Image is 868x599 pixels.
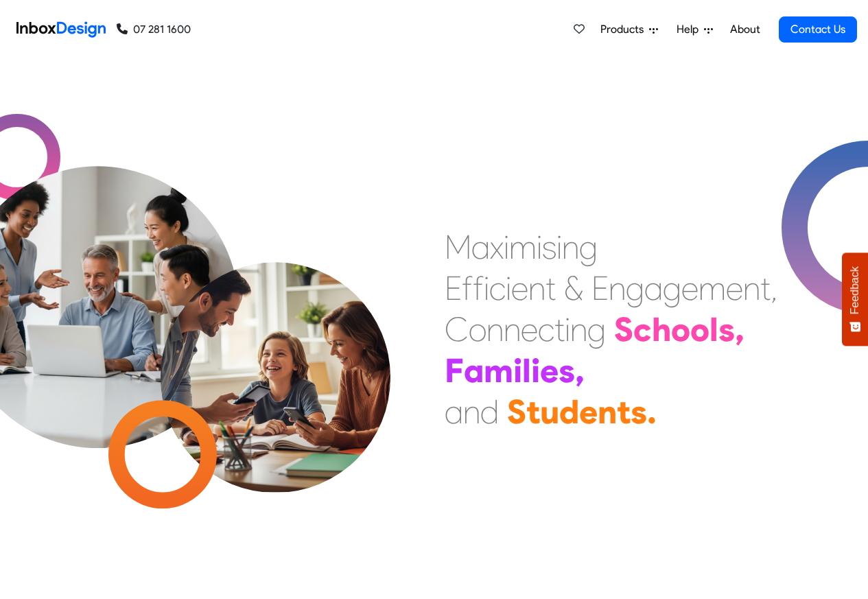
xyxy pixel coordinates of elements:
div: n [743,268,760,309]
div: n [570,309,587,350]
div: & [564,268,583,309]
div: S [614,309,633,350]
div: c [489,268,506,309]
div: n [504,309,521,350]
div: s [718,309,735,350]
div: e [681,268,699,309]
div: , [735,309,744,350]
div: a [471,226,490,268]
div: i [556,226,562,268]
div: n [609,268,626,309]
div: g [587,309,606,350]
div: x [490,226,504,268]
div: c [633,309,652,350]
div: E [445,268,462,309]
div: e [726,268,743,309]
div: e [540,350,559,391]
div: f [462,268,473,309]
div: i [513,350,522,391]
div: n [528,268,546,309]
div: g [626,268,644,309]
div: t [554,309,565,350]
button: Feedback - Show survey [842,252,868,346]
a: Help [671,16,718,43]
div: e [579,391,598,432]
div: c [538,309,554,350]
a: About [726,16,764,43]
div: i [537,226,542,268]
div: , [575,350,585,391]
div: i [531,350,540,391]
div: t [526,391,540,432]
div: E [591,268,609,309]
div: a [445,391,463,432]
div: i [504,226,509,268]
div: n [598,391,617,432]
div: s [559,350,575,391]
span: Help [677,21,704,38]
div: S [507,391,526,432]
div: a [644,268,663,309]
div: s [631,391,647,432]
div: n [463,391,480,432]
div: t [617,391,631,432]
div: t [760,268,771,309]
span: Feedback [849,266,861,314]
div: i [565,309,570,350]
div: o [690,309,709,350]
div: m [699,268,726,309]
div: h [652,309,671,350]
div: o [671,309,690,350]
div: u [540,391,559,432]
div: l [522,350,531,391]
div: t [546,268,556,309]
div: s [542,226,556,268]
div: e [511,268,528,309]
a: Contact Us [779,16,857,43]
div: . [647,391,657,432]
div: C [445,309,469,350]
span: Products [600,21,649,38]
div: n [486,309,504,350]
div: m [509,226,537,268]
div: m [484,350,513,391]
div: M [445,226,471,268]
div: a [464,350,484,391]
div: , [771,268,777,309]
div: F [445,350,464,391]
div: i [506,268,511,309]
div: d [559,391,579,432]
div: e [521,309,538,350]
a: Products [595,16,664,43]
div: d [480,391,499,432]
div: Maximising Efficient & Engagement, Connecting Schools, Families, and Students. [445,226,777,432]
div: n [562,226,579,268]
div: f [473,268,484,309]
div: l [709,309,718,350]
img: parents_with_child.png [132,205,419,493]
a: 07 281 1600 [117,21,191,38]
div: o [469,309,486,350]
div: g [579,226,598,268]
div: g [663,268,681,309]
div: i [484,268,489,309]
